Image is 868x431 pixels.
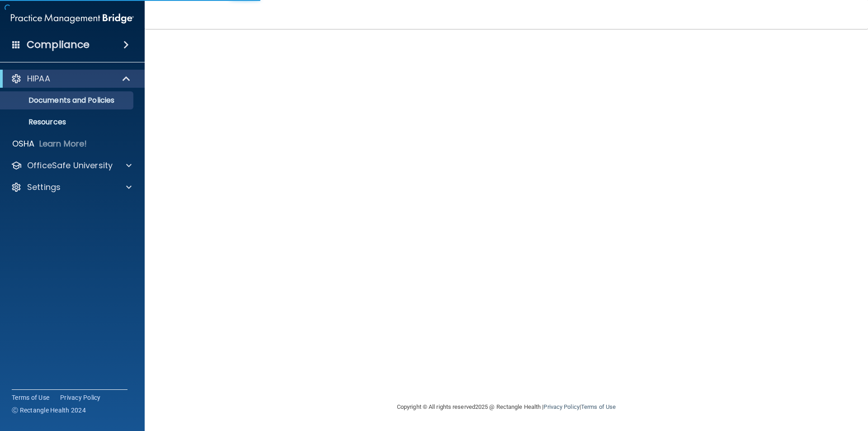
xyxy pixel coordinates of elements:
[341,393,671,422] div: Copyright © All rights reserved 2025 @ Rectangle Health | |
[27,182,61,193] p: Settings
[6,96,129,105] p: Documents and Policies
[6,118,129,127] p: Resources
[11,9,134,28] img: PMB logo
[27,73,50,84] p: HIPAA
[60,393,101,402] a: Privacy Policy
[11,182,132,193] a: Settings
[12,393,49,402] a: Terms of Use
[27,38,90,51] h4: Compliance
[39,138,87,149] p: Learn More!
[543,403,579,410] a: Privacy Policy
[11,160,132,171] a: OfficeSafe University
[27,160,113,171] p: OfficeSafe University
[12,406,86,415] span: Ⓒ Rectangle Health 2024
[12,138,35,149] p: OSHA
[581,403,616,410] a: Terms of Use
[11,73,131,84] a: HIPAA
